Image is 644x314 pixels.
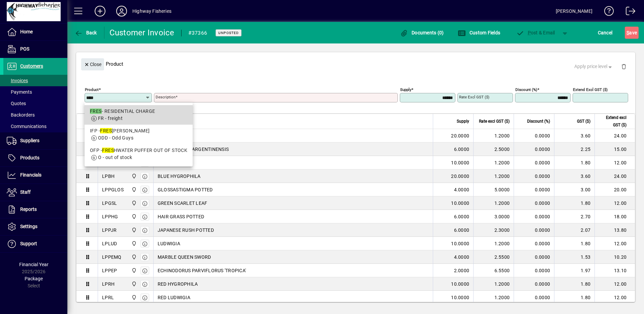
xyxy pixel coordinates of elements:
span: 10.0000 [451,200,469,207]
span: 6.0000 [454,213,470,220]
button: Close [81,58,104,70]
span: Quotes [7,101,26,106]
span: ECHINODORUS ARGENTINENSIS [158,146,229,153]
td: 1.80 [554,237,594,250]
td: 1.80 [554,196,594,210]
span: 20.0000 [451,173,469,180]
mat-option: FRES - RESIDENTIAL CHARGE [85,105,193,125]
div: [PERSON_NAME] [556,6,592,17]
div: 3.0000 [478,213,510,220]
span: Extend excl GST ($) [599,114,626,129]
span: 6.0000 [454,146,470,153]
app-page-header-button: Delete [616,63,632,69]
span: MARBLE QUEEN SWORD [158,254,211,260]
div: 2.5500 [478,254,510,260]
span: FR - freight [98,116,123,121]
span: 10.0000 [451,159,469,166]
span: Highway Fisheries Ltd [130,240,137,247]
div: 1.2000 [478,240,510,247]
td: 3.60 [554,129,594,143]
span: Highway Fisheries Ltd [130,280,137,288]
td: 0.0000 [514,264,554,277]
div: 1.2000 [478,132,510,139]
div: - RESIDENTIAL CHARGE [90,108,187,115]
div: 1.2000 [478,294,510,301]
span: POS [20,46,29,52]
td: 1.80 [554,291,594,304]
span: JAPANESE RUSH POTTED [158,227,214,233]
span: Backorders [7,112,35,118]
button: Apply price level [572,61,616,73]
button: Cancel [596,27,614,39]
span: 6.0000 [454,227,470,233]
span: Apply price level [574,63,613,70]
mat-label: Discount (%) [515,87,537,92]
div: 1.2000 [478,159,510,166]
span: 10.0000 [451,240,469,247]
span: 10.0000 [451,294,469,301]
td: 20.00 [594,183,635,196]
button: Add [89,5,111,17]
span: Invoices [7,78,28,83]
div: LPPEP [102,267,117,274]
mat-label: Extend excl GST ($) [573,87,608,92]
td: 0.0000 [514,196,554,210]
mat-label: Product [85,87,99,92]
a: Products [3,150,67,166]
div: LPGSL [102,200,117,207]
a: Home [3,24,67,40]
span: S [626,30,629,35]
span: Close [84,59,101,70]
a: Staff [3,184,67,201]
td: 0.0000 [514,210,554,223]
mat-label: Rate excl GST ($) [459,95,489,99]
em: FRES [102,148,114,153]
a: Knowledge Base [599,1,614,23]
span: Highway Fisheries Ltd [130,213,137,220]
span: Highway Fisheries Ltd [130,294,137,301]
div: Highway Fisheries [132,6,171,17]
span: P [528,30,531,35]
span: Highway Fisheries Ltd [130,253,137,261]
mat-label: Description [156,95,175,99]
div: IFP - [PERSON_NAME] [90,127,187,134]
div: 1.2000 [478,281,510,287]
td: 3.00 [554,183,594,196]
span: ave [626,27,637,38]
td: 1.80 [554,156,594,169]
td: 12.00 [594,196,635,210]
app-page-header-button: Back [67,27,104,39]
td: 13.10 [594,264,635,277]
span: Highway Fisheries Ltd [130,226,137,234]
span: O - out of stock [98,155,132,160]
div: OFP - HWATER PUFFER OUT OF STOCK [90,147,187,154]
span: 2.0000 [454,267,470,274]
td: 18.00 [594,210,635,223]
div: LPPHG [102,213,118,220]
td: 12.00 [594,277,635,291]
button: Back [73,27,99,39]
span: GST ($) [577,118,590,125]
span: RED LUDWIGIA [158,294,190,301]
td: 10.20 [594,250,635,264]
a: POS [3,41,67,58]
td: 0.0000 [514,277,554,291]
span: Settings [20,224,37,229]
div: 5.0000 [478,186,510,193]
div: Product [76,52,635,76]
span: Financials [20,172,41,178]
div: #37366 [188,28,207,38]
span: Documents (0) [400,30,444,35]
div: LPPGLOS [102,186,124,193]
span: GLOSSASTIGMA POTTED [158,186,213,193]
div: 1.2000 [478,173,510,180]
div: LPLUD [102,240,117,247]
td: 15.00 [594,143,635,156]
div: LPPEMQ [102,254,122,260]
span: ECHINODORUS PARVIFLORUS 'TROPICA' [158,267,246,274]
span: Communications [7,124,46,129]
td: 0.0000 [514,183,554,196]
td: 24.00 [594,169,635,183]
span: Discount (%) [527,118,550,125]
button: Save [625,27,639,39]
